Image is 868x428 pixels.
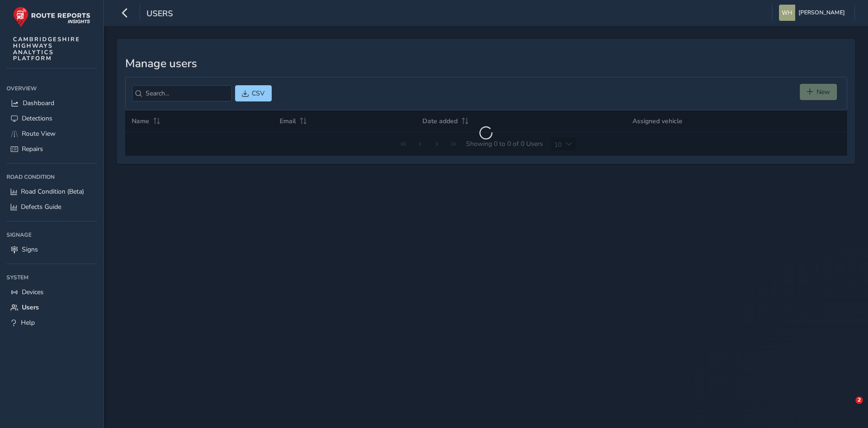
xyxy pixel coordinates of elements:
[836,397,859,419] iframe: Intercom live chat
[22,288,44,296] span: Devices
[6,199,97,214] a: Defects Guide
[147,8,173,21] span: Users
[21,187,84,196] span: Road Condition (Beta)
[6,300,97,315] a: Users
[22,114,52,123] span: Detections
[6,184,97,199] a: Road Condition (Beta)
[132,85,232,101] input: Search...
[779,5,848,21] button: [PERSON_NAME]
[6,82,97,95] div: Overview
[855,397,863,404] span: 2
[6,228,97,242] div: Signage
[6,111,97,126] a: Detections
[22,129,56,138] span: Route View
[6,141,97,157] a: Repairs
[6,95,97,111] a: Dashboard
[13,36,80,62] span: CAMBRIDGESHIRE HIGHWAYS ANALYTICS PLATFORM
[13,6,90,27] img: rr logo
[6,284,97,300] a: Devices
[22,145,43,153] span: Repairs
[6,170,97,184] div: Road Condition
[6,315,97,330] a: Help
[779,5,795,21] img: diamond-layout
[21,318,35,327] span: Help
[21,202,61,211] span: Defects Guide
[22,245,38,254] span: Signs
[235,85,272,101] button: CSV
[6,242,97,257] a: Signs
[23,99,54,107] span: Dashboard
[6,126,97,141] a: Route View
[252,89,265,98] span: CSV
[6,271,97,284] div: System
[798,5,845,21] span: [PERSON_NAME]
[125,57,847,70] h3: Manage users
[22,303,39,312] span: Users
